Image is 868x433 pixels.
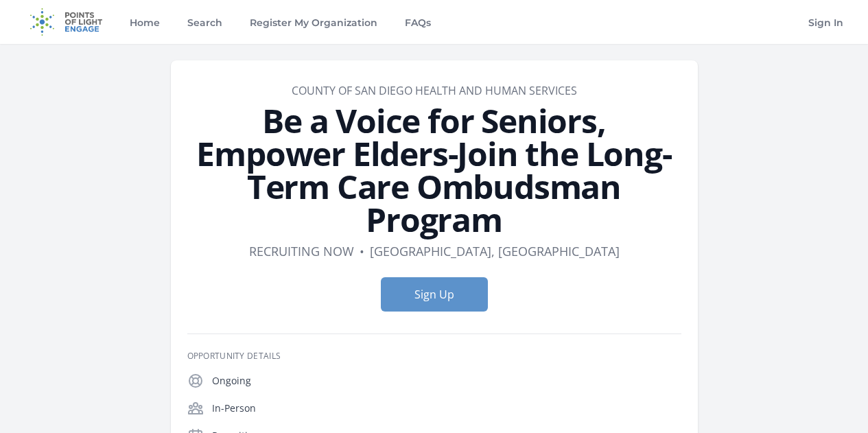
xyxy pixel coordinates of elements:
[381,277,488,312] button: Sign Up
[370,242,620,261] dd: [GEOGRAPHIC_DATA], [GEOGRAPHIC_DATA]
[292,83,577,98] a: County of San Diego Health and Human Services
[212,401,681,415] p: In-Person
[360,242,364,261] div: •
[212,374,681,388] p: Ongoing
[187,351,681,362] h3: Opportunity Details
[249,242,354,261] dd: Recruiting now
[187,104,681,236] h1: Be a Voice for Seniors, Empower Elders-Join the Long-Term Care Ombudsman Program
